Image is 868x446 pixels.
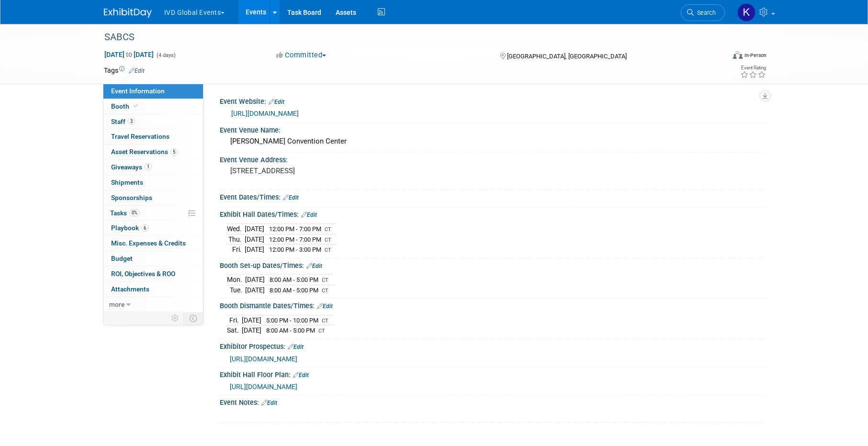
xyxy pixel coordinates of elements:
td: Sat. [227,325,242,335]
td: [DATE] [245,223,264,234]
div: Exhibitor Prospectus: [220,339,765,352]
span: CT [325,247,331,253]
span: ROI, Objectives & ROO [111,270,175,278]
span: 12:00 PM - 7:00 PM [269,225,321,233]
div: Event Venue Name: [220,123,765,135]
div: [PERSON_NAME] Convention Center [227,134,757,149]
td: Fri. [227,315,242,325]
span: Shipments [111,178,143,186]
img: ExhibitDay [104,8,152,18]
a: Edit [293,372,309,379]
a: Edit [261,400,277,406]
a: Misc. Expenses & Credits [103,236,203,251]
span: Sponsorships [111,194,152,201]
span: CT [322,277,328,283]
a: [URL][DOMAIN_NAME] [230,383,297,390]
div: In-Person [744,52,767,59]
span: CT [325,226,331,233]
span: 3 [128,118,135,125]
button: Committed [273,50,330,60]
td: Personalize Event Tab Strip [167,312,184,324]
span: 8:00 AM - 5:00 PM [266,327,315,334]
a: Sponsorships [103,190,203,205]
span: Misc. Expenses & Credits [111,239,186,247]
span: 1 [145,163,152,170]
div: Exhibit Hall Floor Plan: [220,368,765,380]
a: more [103,297,203,312]
td: Tags [104,66,145,75]
td: [DATE] [242,325,261,335]
a: [URL][DOMAIN_NAME] [230,355,297,363]
td: Thu. [227,234,245,245]
td: [DATE] [245,285,265,295]
div: Event Dates/Times: [220,190,765,202]
span: 5:00 PM - 10:00 PM [266,317,318,324]
span: 0% [129,209,140,216]
td: Fri. [227,245,245,255]
span: Giveaways [111,163,152,171]
span: Attachments [111,285,149,293]
span: 5 [170,148,178,156]
span: Asset Reservations [111,148,178,156]
span: Event Information [111,87,165,95]
img: Keirsten Davis [737,3,755,22]
td: [DATE] [245,245,264,255]
span: 12:00 PM - 3:00 PM [269,246,321,253]
a: Edit [301,212,317,218]
td: [DATE] [242,315,261,325]
div: Exhibit Hall Dates/Times: [220,207,765,220]
div: Event Notes: [220,395,765,408]
span: more [109,301,124,308]
a: Tasks0% [103,206,203,221]
a: Edit [269,99,284,105]
a: Playbook6 [103,221,203,235]
span: [GEOGRAPHIC_DATA], [GEOGRAPHIC_DATA] [507,53,627,60]
td: Wed. [227,223,245,234]
td: [DATE] [245,234,264,245]
span: Tasks [110,209,140,217]
span: CT [318,328,325,334]
a: Staff3 [103,114,203,129]
span: Search [694,9,716,16]
td: [DATE] [245,275,265,285]
div: SABCS [101,29,710,46]
a: Edit [283,194,299,201]
div: Booth Dismantle Dates/Times: [220,299,765,311]
span: Travel Reservations [111,133,169,140]
i: Booth reservation complete [134,103,138,109]
a: Booth [103,99,203,114]
span: (4 days) [156,52,176,58]
td: Toggle Event Tabs [183,312,203,324]
td: Mon. [227,275,245,285]
span: Staff [111,118,135,125]
a: Search [681,4,725,21]
a: Asset Reservations5 [103,145,203,159]
div: Event Format [668,50,767,64]
div: Event Website: [220,94,765,107]
a: Giveaways1 [103,160,203,175]
img: Format-Inperson.png [733,51,743,59]
span: Playbook [111,224,148,232]
a: Shipments [103,175,203,190]
a: Edit [306,263,322,269]
a: Travel Reservations [103,129,203,144]
span: 8:00 AM - 5:00 PM [270,276,318,283]
span: Booth [111,102,140,110]
span: 8:00 AM - 5:00 PM [270,287,318,294]
a: Event Information [103,84,203,99]
a: Attachments [103,282,203,297]
div: Event Venue Address: [220,153,765,165]
td: Tue. [227,285,245,295]
span: 12:00 PM - 7:00 PM [269,236,321,243]
div: Booth Set-up Dates/Times: [220,258,765,271]
span: CT [322,288,328,294]
a: ROI, Objectives & ROO [103,267,203,281]
span: Budget [111,255,133,262]
pre: [STREET_ADDRESS] [230,167,436,175]
a: [URL][DOMAIN_NAME] [231,110,299,117]
a: Edit [317,303,333,310]
span: CT [322,318,328,324]
span: 6 [141,224,148,232]
span: to [124,51,134,58]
